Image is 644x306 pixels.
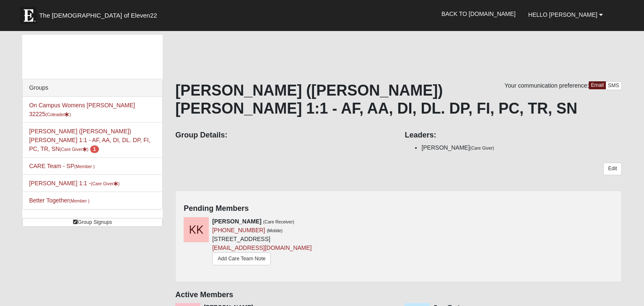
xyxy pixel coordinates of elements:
[90,145,99,153] span: number of pending members
[16,3,184,24] a: The [DEMOGRAPHIC_DATA] of Eleven22
[45,112,71,117] small: (Coleader )
[23,79,162,97] div: Groups
[212,217,312,267] div: [STREET_ADDRESS]
[421,143,621,152] li: [PERSON_NAME]
[29,163,94,169] a: CARE Team - SP(Member )
[69,198,89,203] small: (Member )
[405,131,621,140] h4: Leaders:
[470,145,494,150] small: (Care Giver)
[74,164,94,169] small: (Member )
[175,131,392,140] h4: Group Details:
[528,11,597,18] span: Hello [PERSON_NAME]
[29,128,150,152] a: [PERSON_NAME] ([PERSON_NAME]) [PERSON_NAME] 1:1 - AF, AA, DI, DL. DP, FI, PC, TR, SN(Care Giver) 1
[212,227,265,233] a: [PHONE_NUMBER]
[29,180,119,187] a: [PERSON_NAME] 1:1 -(Care Giver)
[504,82,589,89] span: Your communication preference:
[589,81,606,89] a: Email
[267,228,283,233] small: (Mobile)
[212,244,312,251] a: [EMAIL_ADDRESS][DOMAIN_NAME]
[435,3,522,24] a: Back to [DOMAIN_NAME]
[29,197,89,204] a: Better Together(Member )
[175,290,621,300] h4: Active Members
[263,219,294,224] small: (Care Receiver)
[184,204,613,213] h4: Pending Members
[175,81,621,117] h1: [PERSON_NAME] ([PERSON_NAME]) [PERSON_NAME] 1:1 - AF, AA, DI, DL. DP, FI, PC, TR, SN
[29,102,135,117] a: On Campus Womens [PERSON_NAME] 32225(Coleader)
[22,218,163,227] a: Group Signups
[212,218,261,225] strong: [PERSON_NAME]
[605,81,622,90] a: SMS
[20,7,37,24] img: Eleven22 logo
[522,4,609,25] a: Hello [PERSON_NAME]
[60,147,88,152] small: (Care Giver )
[91,181,119,186] small: (Care Giver )
[39,11,157,20] span: The [DEMOGRAPHIC_DATA] of Eleven22
[212,252,271,265] a: Add Care Team Note
[603,163,621,175] a: Edit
